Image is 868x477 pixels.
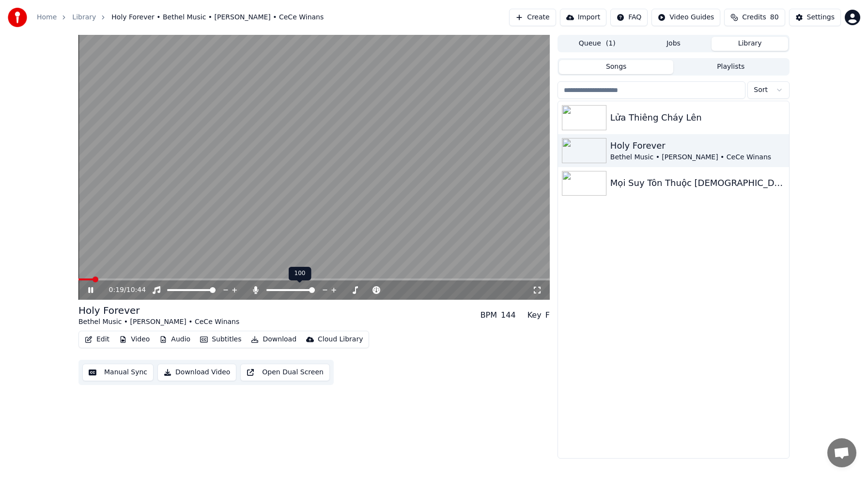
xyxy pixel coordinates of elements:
button: Edit [81,333,113,346]
button: Open Dual Screen [240,364,330,381]
button: Playlists [673,60,788,74]
button: Download Video [157,364,236,381]
a: Library [72,13,96,22]
button: Manual Sync [82,364,154,381]
div: 144 [501,309,516,321]
button: Video Guides [651,9,720,26]
div: Bethel Music • [PERSON_NAME] • CeCe Winans [610,153,785,162]
img: youka [8,8,27,27]
button: Import [560,9,606,26]
span: ( 1 ) [606,39,616,48]
a: Home [37,13,57,22]
div: / [109,285,132,295]
button: Download [247,333,300,346]
button: FAQ [610,9,648,26]
div: F [545,309,550,321]
div: Mọi Suy Tôn Thuộc [DEMOGRAPHIC_DATA] [610,176,785,190]
div: 100 [289,267,311,280]
button: Subtitles [196,333,245,346]
div: Bethel Music • [PERSON_NAME] • CeCe Winans [78,317,239,327]
span: 10:44 [126,285,146,295]
div: Lửa Thiêng Cháy Lên [610,111,785,124]
div: Open chat [827,438,856,467]
nav: breadcrumb [37,13,324,22]
button: Credits80 [724,9,785,26]
span: 80 [770,13,779,22]
div: Holy Forever [78,304,239,317]
button: Queue [559,37,635,51]
span: 0:19 [109,285,124,295]
span: Holy Forever • Bethel Music • [PERSON_NAME] • CeCe Winans [111,13,324,22]
div: Cloud Library [318,335,363,344]
button: Audio [155,333,194,346]
button: Video [115,333,154,346]
button: Jobs [635,37,712,51]
div: BPM [480,309,497,321]
span: Sort [754,85,768,95]
button: Songs [559,60,674,74]
div: Key [527,309,542,321]
span: Credits [742,13,766,22]
button: Create [509,9,556,26]
div: Settings [807,13,835,22]
button: Library [712,37,788,51]
div: Holy Forever [610,139,785,153]
button: Settings [789,9,841,26]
